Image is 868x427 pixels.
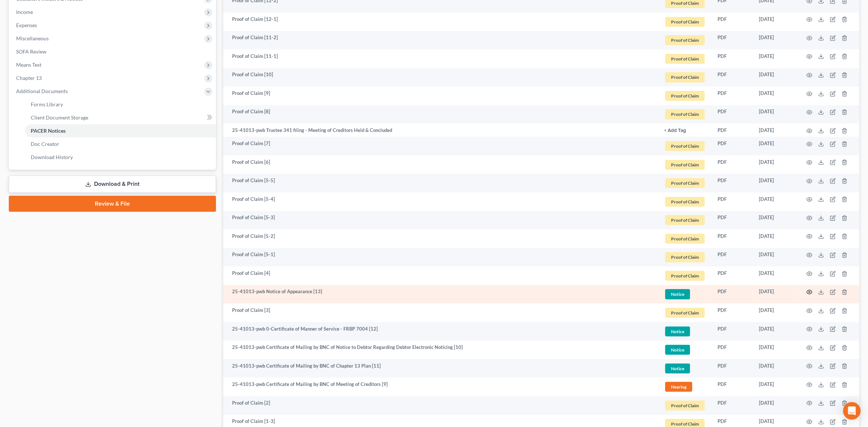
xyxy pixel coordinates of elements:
td: Proof of Claim [3] [223,303,658,322]
td: [DATE] [753,378,798,396]
td: PDF [712,341,753,359]
span: Income [16,9,33,15]
td: Proof of Claim [10] [223,68,658,87]
td: Proof of Claim [6] [223,155,658,174]
a: Proof of Claim [664,196,706,208]
span: Proof of Claim [665,252,705,262]
td: PDF [712,285,753,304]
a: Notice [664,325,706,338]
td: PDF [712,137,753,155]
span: Doc Creator [31,141,59,147]
td: PDF [712,174,753,192]
a: Proof of Claim [664,53,706,65]
td: 25-41013-pwb Certificate of Mailing by BNC of Notice to Debtor Regarding Debtor Electronic Notici... [223,341,658,359]
td: [DATE] [753,285,798,304]
td: PDF [712,378,753,396]
td: Proof of Claim [2] [223,396,658,415]
a: Doc Creator [25,137,216,151]
a: Forms Library [25,98,216,111]
span: Proof of Claim [665,54,705,64]
td: [DATE] [753,124,798,137]
td: [DATE] [753,322,798,341]
td: Proof of Claim [11-1] [223,49,658,68]
td: [DATE] [753,155,798,174]
a: Download History [25,151,216,164]
span: Notice [665,345,690,355]
td: [DATE] [753,12,798,31]
td: Proof of Claim [5-2] [223,229,658,248]
td: [DATE] [753,303,798,322]
a: Proof of Claim [664,214,706,226]
span: Hearing [665,382,692,392]
a: SOFA Review [10,45,216,58]
td: 25-41013-pwb Trustee 341 filing - Meeting of Creditors Held & Concluded [223,124,658,137]
span: Notice [665,327,690,336]
td: 25-41013-pwb 0-Certificate of Manner of Service - FRBP 7004 [12] [223,322,658,341]
td: PDF [712,68,753,87]
a: Proof of Claim [664,270,706,282]
td: PDF [712,248,753,267]
div: Open Intercom Messenger [843,402,861,420]
span: Proof of Claim [665,109,705,119]
a: Download & Print [9,176,216,193]
td: PDF [712,49,753,68]
td: PDF [712,229,753,248]
td: PDF [712,322,753,341]
a: Notice [664,362,706,375]
a: Proof of Claim [664,400,706,412]
td: [DATE] [753,174,798,192]
td: [DATE] [753,229,798,248]
span: Miscellaneous [16,35,49,41]
span: Proof of Claim [665,160,705,170]
span: Download History [31,154,73,160]
td: [DATE] [753,49,798,68]
td: PDF [712,124,753,137]
td: [DATE] [753,192,798,211]
a: Hearing [664,381,706,393]
span: Proof of Claim [665,401,705,411]
a: Notice [664,288,706,300]
td: PDF [712,396,753,415]
td: [DATE] [753,248,798,267]
td: PDF [712,155,753,174]
span: Proof of Claim [665,17,705,27]
a: Proof of Claim [664,16,706,28]
span: Notice [665,289,690,299]
span: Proof of Claim [665,91,705,101]
td: Proof of Claim [5-4] [223,192,658,211]
td: PDF [712,86,753,105]
a: Proof of Claim [664,233,706,245]
button: + Add Tag [664,128,686,133]
a: Proof of Claim [664,159,706,171]
span: SOFA Review [16,48,46,55]
span: Proof of Claim [665,271,705,281]
span: Proof of Claim [665,308,705,318]
span: Notice [665,364,690,373]
a: PACER Notices [25,124,216,137]
td: [DATE] [753,396,798,415]
td: [DATE] [753,211,798,230]
td: Proof of Claim [11-2] [223,31,658,50]
span: Proof of Claim [665,35,705,45]
span: Additional Documents [16,88,68,94]
td: [DATE] [753,266,798,285]
td: PDF [712,31,753,50]
td: [DATE] [753,341,798,359]
td: PDF [712,105,753,124]
td: [DATE] [753,137,798,155]
td: Proof of Claim [12-1] [223,12,658,31]
span: Proof of Claim [665,197,705,207]
td: PDF [712,12,753,31]
td: PDF [712,303,753,322]
td: PDF [712,359,753,378]
span: Proof of Claim [665,215,705,225]
span: Expenses [16,22,37,28]
a: + Add Tag [664,127,706,134]
a: Review & File [9,196,216,212]
td: Proof of Claim [5-3] [223,211,658,230]
a: Proof of Claim [664,108,706,120]
td: [DATE] [753,105,798,124]
span: Proof of Claim [665,141,705,151]
a: Notice [664,344,706,356]
a: Client Document Storage [25,111,216,124]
